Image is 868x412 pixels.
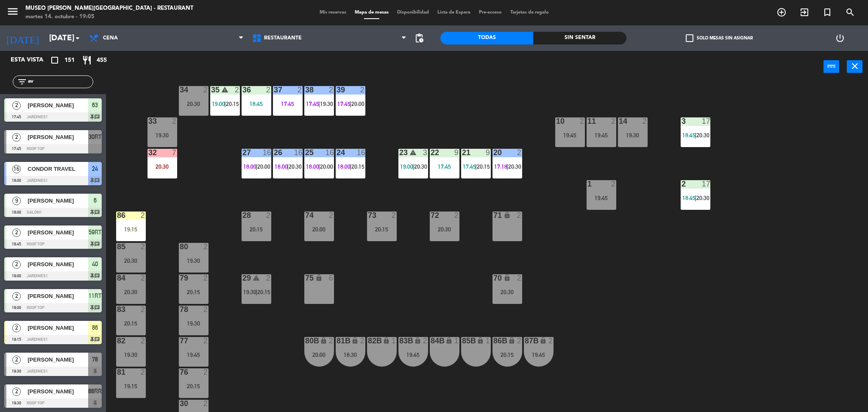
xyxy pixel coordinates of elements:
[147,132,177,138] div: 19:30
[147,164,177,170] div: 20:30
[94,195,97,206] span: 6
[475,10,506,15] span: Pre-acceso
[587,195,616,201] div: 19:45
[392,337,397,345] div: 1
[360,337,365,345] div: 2
[399,337,400,345] div: 83B
[351,163,364,170] span: 20:15
[517,337,522,345] div: 2
[835,33,845,43] i: power_settings_new
[486,149,491,156] div: 9
[141,274,146,282] div: 2
[266,274,271,282] div: 2
[6,5,19,21] button: menu
[398,352,428,358] div: 19:45
[116,352,146,358] div: 19:30
[462,337,462,345] div: 85B
[337,337,337,345] div: 81B
[92,354,98,365] span: 78
[294,149,303,156] div: 16
[273,101,303,107] div: 17:45
[847,60,862,73] button: close
[266,86,271,94] div: 2
[776,7,787,17] i: add_circle_outline
[368,212,368,219] div: 73
[318,163,320,170] span: |
[72,33,83,43] i: arrow_drop_down
[702,117,710,125] div: 17
[289,163,302,170] span: 20:30
[445,337,453,344] i: lock
[504,212,511,219] i: lock
[28,292,88,301] span: [PERSON_NAME]
[306,163,319,170] span: 18:00
[25,13,193,21] div: martes 14. octubre - 19:05
[686,34,693,42] span: check_box_outline_blank
[179,101,209,107] div: 20:30
[686,34,753,42] label: Solo mesas sin asignar
[242,226,271,232] div: 20:15
[305,86,306,94] div: 38
[504,274,511,281] i: lock
[350,163,351,170] span: |
[423,149,428,156] div: 3
[555,132,585,138] div: 19:45
[414,33,424,43] span: pending_actions
[431,212,431,219] div: 72
[682,117,682,125] div: 3
[28,387,88,396] span: [PERSON_NAME]
[351,10,393,15] span: Mapa de mesas
[412,163,414,170] span: |
[695,132,696,139] span: |
[508,163,521,170] span: 20:30
[305,274,306,282] div: 75
[702,180,710,188] div: 17
[431,337,431,345] div: 84B
[12,197,21,205] span: 9
[50,55,60,65] i: crop_square
[336,352,365,358] div: 18:30
[27,77,93,86] input: Filtrar por nombre...
[298,86,303,94] div: 2
[351,337,359,344] i: lock
[64,56,75,65] span: 151
[320,163,333,170] span: 20:00
[103,35,118,41] span: Cena
[253,274,260,281] i: warning
[28,196,88,205] span: [PERSON_NAME]
[305,212,306,219] div: 74
[17,77,27,87] i: filter_list
[318,100,320,107] span: |
[274,86,274,94] div: 37
[845,7,855,17] i: search
[12,228,21,237] span: 2
[28,133,88,142] span: [PERSON_NAME]
[203,86,209,94] div: 2
[274,149,274,156] div: 26
[506,163,508,170] span: |
[257,163,270,170] span: 20:00
[696,195,709,201] span: 20:30
[179,383,209,389] div: 20:15
[28,355,88,364] span: [PERSON_NAME]
[266,212,271,219] div: 2
[203,368,209,376] div: 2
[203,243,209,251] div: 2
[682,132,696,139] span: 18:45
[141,337,146,345] div: 2
[25,4,193,13] div: Museo [PERSON_NAME][GEOGRAPHIC_DATA] - Restaurant
[423,337,428,345] div: 2
[383,337,390,344] i: lock
[12,292,21,301] span: 2
[172,117,177,125] div: 2
[116,320,146,326] div: 20:15
[12,133,21,142] span: 2
[12,324,21,332] span: 2
[517,274,522,282] div: 2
